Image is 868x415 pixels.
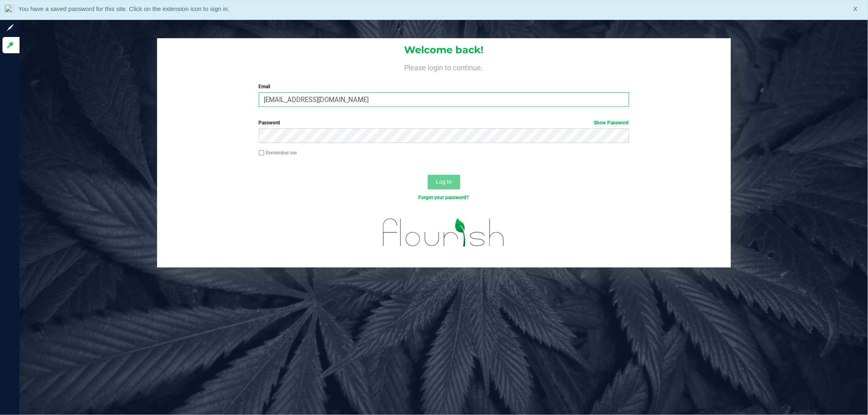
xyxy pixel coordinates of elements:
[259,150,265,156] input: Remember me
[6,24,14,32] inline-svg: Sign up
[428,175,460,189] button: Log In
[259,83,629,90] label: Email
[18,5,230,12] span: You have a saved password for this site. Click on the extension icon to sign in.
[259,149,297,156] label: Remember me
[6,41,14,49] inline-svg: Log in
[419,195,469,200] a: Forgot your password?
[372,210,516,256] img: flourish_logo.svg
[157,45,731,55] h1: Welcome back!
[157,62,731,72] h4: Please login to continue.
[436,178,452,185] span: Log In
[594,120,629,126] a: Show Password
[4,4,14,15] img: notLoggedInIcon.png
[853,4,857,14] span: X
[259,120,280,126] span: Password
